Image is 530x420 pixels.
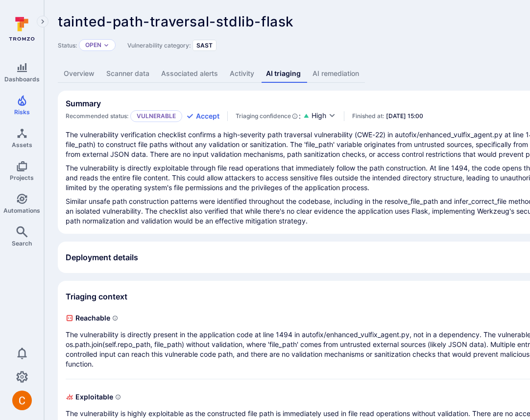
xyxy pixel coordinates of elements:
span: tainted-path-traversal-stdlib-flask [58,13,294,30]
p: Vulnerable [130,110,182,122]
a: Scanner data [100,65,155,83]
svg: Indicates if a vulnerability can be exploited by an attacker to gain unauthorized access, execute... [115,394,121,400]
h2: Summary [66,99,101,108]
span: Dashboards [4,75,40,83]
h2: Deployment details [66,252,138,262]
span: [DATE] 15:00 [386,112,423,120]
div: : [236,111,301,121]
a: Associated alerts [155,65,224,83]
a: Activity [224,65,260,83]
a: AI triaging [260,65,307,83]
button: Expand navigation menu [37,16,48,27]
span: Triaging confidence [236,111,291,121]
span: High [312,111,326,121]
svg: Indicates if a vulnerability code, component, function or a library can actually be reached or in... [112,315,118,321]
span: Status: [58,42,77,49]
span: Recommended status: [66,112,128,120]
div: Camilo Rivera [12,391,32,410]
button: High [312,111,336,121]
span: Risks [14,108,30,116]
img: ACg8ocJuq_DPPTkXyD9OlTnVLvDrpObecjcADscmEHLMiTyEnTELew=s96-c [12,391,32,410]
span: Vulnerability category: [127,42,191,49]
svg: AI Triaging Agent self-evaluates the confidence behind recommended status based on the depth and ... [292,111,298,121]
h2: Triaging context [66,292,127,301]
span: Projects [10,174,34,181]
span: Search [12,240,32,247]
button: Open [85,41,101,49]
span: Finished at: [352,111,384,121]
i: Expand navigation menu [39,18,46,26]
span: Assets [12,141,32,148]
button: Accept [186,111,219,121]
button: Expand dropdown [103,42,109,48]
div: SAST [193,40,217,51]
span: Automations [3,207,40,214]
a: Overview [58,65,100,83]
a: AI remediation [307,65,365,83]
